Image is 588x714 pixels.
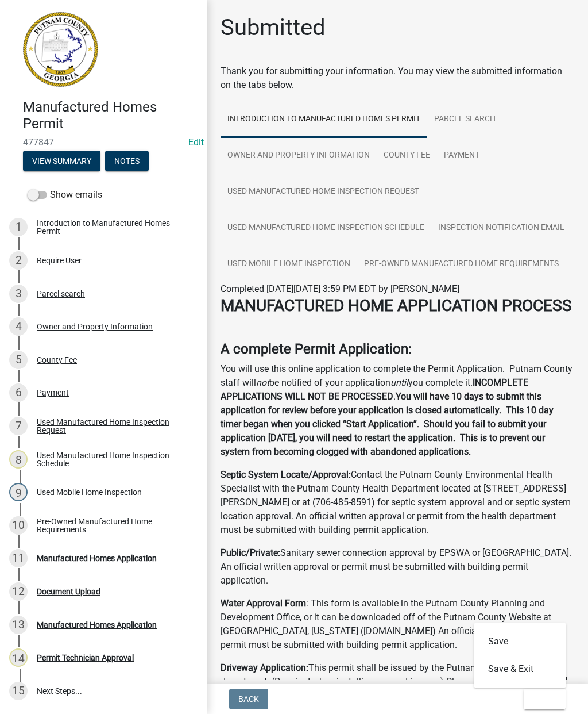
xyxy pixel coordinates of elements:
[220,137,377,174] a: Owner and Property Information
[9,483,28,501] div: 9
[220,469,351,480] strong: Septic System Locate/Approval:
[23,137,184,148] span: 477847
[524,689,566,709] button: Exit
[9,417,28,435] div: 7
[9,516,28,535] div: 10
[474,623,566,688] div: Exit
[474,655,566,683] button: Save & Exit
[9,648,28,667] div: 14
[37,451,188,467] div: Used Manufactured Home Inspection Schedule
[37,323,153,331] div: Owner and Property Information
[220,598,283,609] strong: Water Approval
[427,101,502,138] a: Parcel search
[390,377,408,388] i: until
[220,101,427,138] a: Introduction to Manufactured Homes Permit
[533,694,550,704] span: Exit
[37,488,142,496] div: Used Mobile Home Inspection
[220,597,574,652] p: : This form is available in the Putnam County Planning and Development Office, or it can be downl...
[9,317,28,336] div: 4
[220,210,431,247] a: Used Manufactured Home Inspection Schedule
[9,285,28,303] div: 3
[220,661,574,703] p: This permit shall be issued by the Putnam County Public Works department. (Required when installi...
[105,157,149,166] wm-modal-confirm: Notes
[9,450,28,469] div: 8
[220,283,459,294] span: Completed [DATE][DATE] 3:59 PM EDT by [PERSON_NAME]
[220,662,308,673] strong: Driveway Application:
[220,391,554,457] strong: You will have 10 days to submit this application for review before your application is closed aut...
[229,689,268,709] button: Back
[37,517,188,533] div: Pre-Owned Manufactured Home Requirements
[37,418,188,434] div: Used Manufactured Home Inspection Request
[220,547,280,558] strong: Public/Private:
[23,151,100,171] button: View Summary
[220,546,574,588] p: Sanitary sewer connection approval by EPSWA or [GEOGRAPHIC_DATA]. An official written approval or...
[37,554,157,562] div: Manufactured Homes Application
[9,682,28,700] div: 15
[220,174,426,210] a: Used Manufactured Home Inspection Request
[220,14,326,41] h1: Submitted
[474,628,566,655] button: Save
[431,210,571,247] a: Inspection Notification Email
[9,383,28,402] div: 6
[188,137,204,148] a: Edit
[37,389,69,397] div: Payment
[9,218,28,236] div: 1
[37,256,82,264] div: Require User
[37,588,100,596] div: Document Upload
[23,99,198,132] h4: Manufactured Homes Permit
[220,296,572,315] strong: MANUFACTURED HOME APPLICATION PROCESS
[357,246,566,283] a: Pre-Owned Manufactured Home Requirements
[9,251,28,270] div: 2
[23,12,98,87] img: Putnam County, Georgia
[28,188,102,202] label: Show emails
[37,654,134,662] div: Permit Technician Approval
[9,616,28,634] div: 13
[256,377,269,388] i: not
[220,362,574,459] p: You will use this online application to complete the Permit Application. Putnam County staff will...
[220,246,357,283] a: Used Mobile Home Inspection
[9,582,28,601] div: 12
[37,290,85,298] div: Parcel search
[285,598,306,609] strong: Form
[220,341,412,357] strong: A complete Permit Application:
[37,621,157,629] div: Manufactured Homes Application
[437,137,486,174] a: Payment
[188,137,204,148] wm-modal-confirm: Edit Application Number
[9,549,28,567] div: 11
[220,468,574,537] p: Contact the Putnam County Environmental Health Specialist with the Putnam County Health Departmen...
[377,137,437,174] a: County Fee
[37,356,77,364] div: County Fee
[23,157,100,166] wm-modal-confirm: Summary
[105,151,149,171] button: Notes
[9,351,28,369] div: 5
[220,64,574,92] div: Thank you for submitting your information. You may view the submitted information on the tabs below.
[37,219,188,235] div: Introduction to Manufactured Homes Permit
[238,694,259,704] span: Back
